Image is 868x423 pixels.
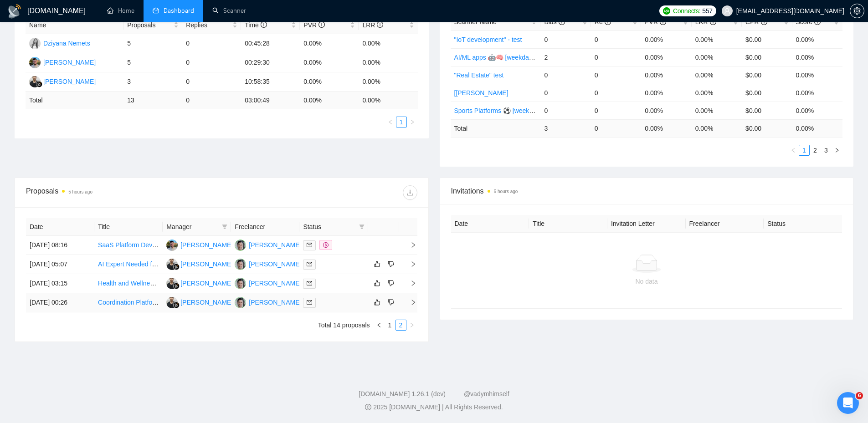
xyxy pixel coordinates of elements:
span: user [724,8,730,14]
a: searchScanner [212,7,246,15]
td: 0 [591,48,641,66]
span: right [403,242,416,248]
span: right [403,280,416,286]
div: No data [458,276,835,286]
iframe: Intercom live chat [837,392,859,414]
td: 0 [591,102,641,119]
td: 0.00% [300,53,359,72]
button: dislike [385,278,396,289]
td: 00:29:30 [241,53,300,72]
td: 0.00% [792,102,842,119]
a: "Real Estate" test [454,71,504,79]
td: Health and Wellness App Development with Glide [94,274,163,293]
span: Re [595,18,611,25]
td: $0.00 [742,102,792,119]
td: 3 [540,119,591,137]
li: Previous Page [385,117,396,127]
li: Next Page [406,320,417,331]
td: SaaS Platform Development [94,236,163,255]
th: Title [529,215,607,233]
a: YN[PERSON_NAME] [235,260,301,267]
li: Previous Page [788,145,799,156]
img: logo [7,4,22,19]
span: Time [245,21,267,29]
img: YN [235,240,246,251]
td: $0.00 [742,84,792,102]
td: 0 [591,84,641,102]
td: 0.00 % [359,92,417,109]
a: 2 [396,320,406,330]
a: Health and Wellness App Development with Glide [98,280,238,287]
a: YN[PERSON_NAME] [235,241,301,248]
td: 0.00 % [300,92,359,109]
div: [PERSON_NAME] [249,259,301,269]
th: Name [26,16,123,34]
img: AK [29,57,41,68]
td: 0.00% [641,31,691,48]
span: filter [357,220,366,234]
span: mail [307,300,312,305]
a: Coordination Platform [98,299,159,306]
li: Total 14 proposals [318,320,370,331]
div: [PERSON_NAME] [249,240,301,250]
th: Proposals [123,16,182,34]
a: 3 [821,145,831,155]
td: Total [451,119,541,137]
img: YN [235,259,246,270]
td: 3 [123,72,182,92]
span: Dashboard [164,7,194,15]
span: left [791,148,796,153]
button: left [385,117,396,127]
th: Invitation Letter [607,215,686,233]
td: 0 [182,72,241,92]
td: 0.00% [641,102,691,119]
span: Manager [166,222,218,232]
td: [DATE] 08:16 [26,236,94,255]
td: 0.00% [300,34,359,53]
li: 1 [799,145,810,156]
button: right [407,117,418,127]
div: [PERSON_NAME] [180,259,233,269]
td: 0 [591,119,641,137]
td: 0 [540,102,591,119]
a: AI/ML apps 🤖🧠 [weekdays] [454,54,537,61]
li: Previous Page [374,320,385,331]
a: [[PERSON_NAME] [454,89,508,97]
span: like [374,260,380,268]
button: download [403,185,417,200]
td: 0 [591,31,641,48]
img: FG [29,76,41,87]
td: 0.00 % [792,119,842,137]
span: like [374,299,380,306]
span: PVR [303,21,325,29]
span: Score [796,18,821,25]
img: upwork-logo.png [663,7,670,15]
td: 0.00% [641,48,691,66]
td: $ 0.00 [742,119,792,137]
span: copyright [365,404,371,410]
span: dislike [388,280,394,287]
td: Total [26,92,123,109]
li: 3 [821,145,832,156]
th: Manager [163,218,231,236]
td: 0.00 % [692,119,742,137]
a: setting [850,7,864,15]
span: like [374,280,380,287]
div: [PERSON_NAME] [43,76,96,87]
img: FG [166,259,178,270]
a: FG[PERSON_NAME] [166,279,233,286]
span: mail [307,280,312,286]
td: 0.00% [792,48,842,66]
span: left [388,119,393,125]
td: 0 [540,66,591,84]
td: 00:45:28 [241,34,300,53]
img: gigradar-bm.png [173,283,180,289]
a: [DOMAIN_NAME] 1.26.1 (dev) [359,390,446,398]
td: 0 [182,34,241,53]
td: 0.00 % [641,119,691,137]
div: [PERSON_NAME] [180,297,233,307]
li: 1 [396,117,407,127]
span: right [403,299,416,306]
div: Dziyana Nemets [43,38,90,48]
th: Title [94,218,163,236]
